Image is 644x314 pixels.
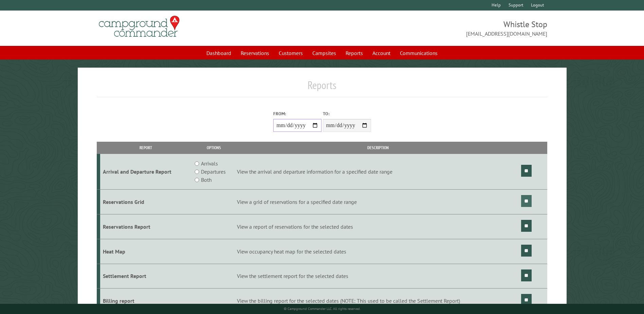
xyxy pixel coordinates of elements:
[236,289,520,313] td: View the billing report for the selected dates (NOTE: This used to be called the Settlement Report)
[100,264,191,289] td: Settlement Report
[236,214,520,239] td: View a report of reservations for the selected dates
[201,168,226,176] label: Departures
[323,110,371,117] label: To:
[100,154,191,190] td: Arrival and Departure Report
[97,78,547,97] h1: Reports
[284,307,361,311] small: © Campground Commander LLC. All rights reserved.
[191,142,236,154] th: Options
[322,19,547,38] span: Whistle Stop [EMAIL_ADDRESS][DOMAIN_NAME]
[236,264,520,289] td: View the settlement report for the selected dates
[202,47,235,59] a: Dashboard
[100,239,191,264] td: Heat Map
[368,47,394,59] a: Account
[236,239,520,264] td: View occupancy heat map for the selected dates
[97,13,182,40] img: Campground Commander
[100,142,191,154] th: Report
[201,176,211,184] label: Both
[236,190,520,214] td: View a grid of reservations for a specified date range
[236,154,520,190] td: View the arrival and departure information for a specified date range
[201,159,218,168] label: Arrivals
[236,142,520,154] th: Description
[237,47,273,59] a: Reservations
[273,110,321,117] label: From:
[275,47,307,59] a: Customers
[342,47,367,59] a: Reports
[100,190,191,214] td: Reservations Grid
[308,47,340,59] a: Campsites
[100,214,191,239] td: Reservations Report
[396,47,442,59] a: Communications
[100,289,191,313] td: Billing report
